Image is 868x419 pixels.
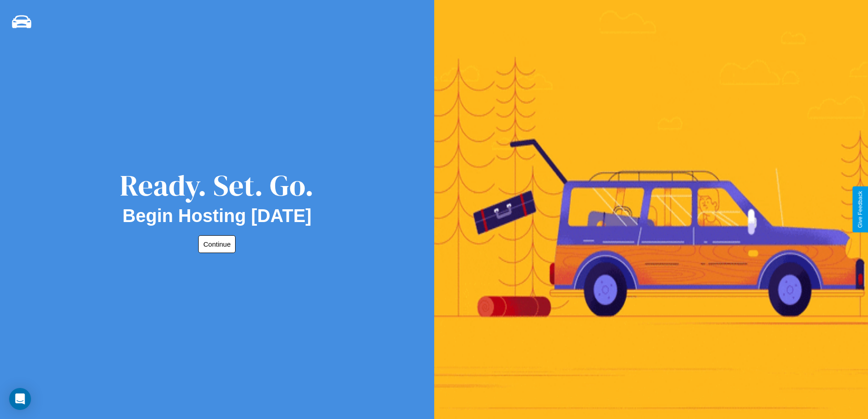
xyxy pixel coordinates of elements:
[857,191,863,228] div: Give Feedback
[123,206,312,226] h2: Begin Hosting [DATE]
[198,235,236,253] button: Continue
[120,165,314,206] div: Ready. Set. Go.
[9,388,31,410] div: Open Intercom Messenger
